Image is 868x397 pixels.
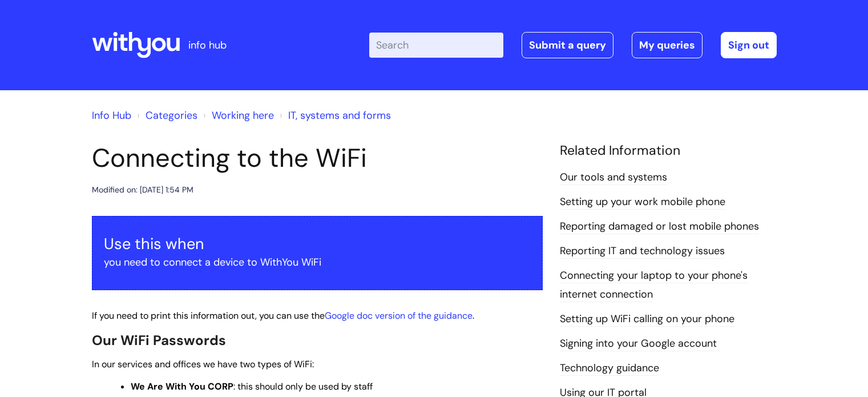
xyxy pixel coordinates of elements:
span: If you need to print this information out, you can use the . [92,310,474,322]
div: | - [369,32,777,58]
a: Reporting IT and technology issues [560,244,725,259]
input: Search [369,33,503,58]
span: Our WiFi Passwords [92,331,226,349]
a: Sign out [721,32,777,58]
li: Working here [200,106,274,125]
p: info hub [188,36,227,54]
div: Modified on: [DATE] 1:54 PM [92,183,193,197]
li: Solution home [134,106,197,125]
p: you need to connect a device to WithYou WiFi [104,253,531,271]
a: Technology guidance [560,361,659,376]
a: Connecting your laptop to your phone's internet connection [560,268,748,302]
li: IT, systems and forms [277,106,391,125]
a: Signing into your Google account [560,336,717,351]
h1: Connecting to the WiFi [92,143,543,174]
a: Working here [212,109,274,122]
h3: Use this when [104,235,531,253]
a: My queries [632,32,703,58]
a: Setting up your work mobile phone [560,195,725,210]
a: Reporting damaged or lost mobile phones [560,219,759,234]
a: Setting up WiFi calling on your phone [560,312,734,327]
a: Info Hub [92,109,131,122]
span: : this should only be used by staff [131,380,373,392]
strong: We Are With You CORP [131,380,233,392]
a: Submit a query [522,32,613,58]
a: IT, systems and forms [288,109,391,122]
h4: Related Information [560,143,777,159]
span: In our services and offices we have two types of WiFi: [92,358,314,370]
a: Google doc version of the guidance [325,310,473,322]
a: Categories [146,109,197,122]
a: Our tools and systems [560,170,667,185]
